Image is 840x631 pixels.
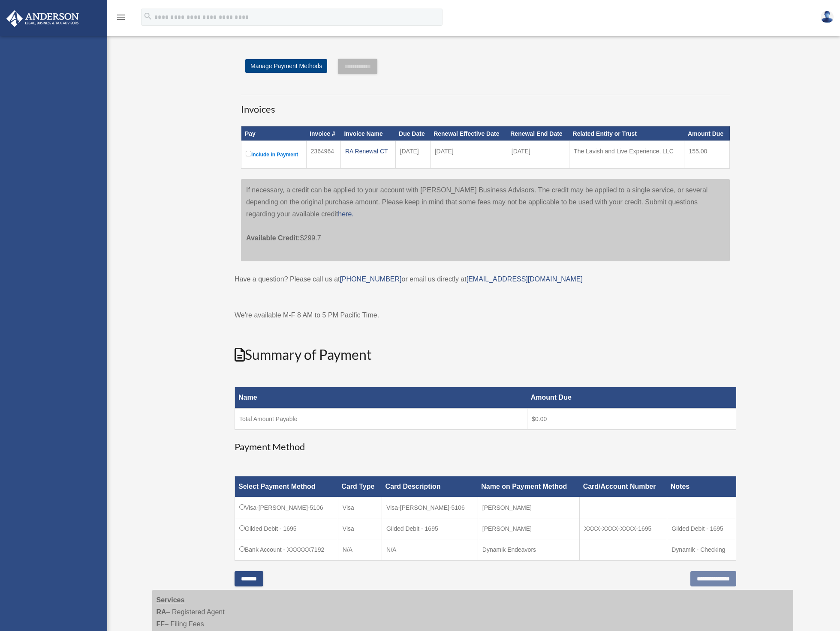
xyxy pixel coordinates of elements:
[382,518,478,539] td: Gilded Debit - 1695
[157,620,165,628] strong: FF
[821,11,834,23] img: User Pic
[338,518,382,539] td: Visa
[157,596,185,604] strong: Services
[306,126,340,141] th: Invoice #
[246,149,302,160] label: Include in Payment
[684,126,730,141] th: Amount Due
[580,518,667,539] td: XXXX-XXXX-XXXX-1695
[478,518,579,539] td: [PERSON_NAME]
[667,539,736,561] td: Dynamik - Checking
[241,95,730,116] h3: Invoices
[338,497,382,518] td: Visa
[467,275,583,283] a: [EMAIL_ADDRESS][DOMAIN_NAME]
[157,608,166,616] strong: RA
[143,12,153,21] i: search
[246,220,725,244] p: $299.7
[241,179,730,261] div: If necessary, a credit can be applied to your account with [PERSON_NAME] Business Advisors. The c...
[235,309,736,321] p: We're available M-F 8 AM to 5 PM Pacific Time.
[338,210,353,218] a: here.
[235,476,338,497] th: Select Payment Method
[395,126,430,141] th: Due Date
[235,440,736,454] h3: Payment Method
[507,141,569,169] td: [DATE]
[478,539,579,561] td: Dynamik Endeavors
[235,539,338,561] td: Bank Account - XXXXXX7192
[246,151,251,156] input: Include in Payment
[395,141,430,169] td: [DATE]
[245,59,327,73] a: Manage Payment Methods
[235,387,527,409] th: Name
[667,518,736,539] td: Gilded Debit - 1695
[430,141,507,169] td: [DATE]
[235,273,736,285] p: Have a question? Please call us at or email us directly at
[235,518,338,539] td: Gilded Debit - 1695
[430,126,507,141] th: Renewal Effective Date
[345,145,391,157] div: RA Renewal CT
[478,476,579,497] th: Name on Payment Method
[235,408,527,430] td: Total Amount Payable
[569,141,684,169] td: The Lavish and Live Experience, LLC
[382,539,478,561] td: N/A
[235,497,338,518] td: Visa-[PERSON_NAME]-5106
[340,126,395,141] th: Invoice Name
[527,408,736,430] td: $0.00
[382,476,478,497] th: Card Description
[235,345,736,365] h2: Summary of Payment
[569,126,684,141] th: Related Entity or Trust
[478,497,579,518] td: [PERSON_NAME]
[684,141,730,169] td: 155.00
[338,539,382,561] td: N/A
[527,387,736,409] th: Amount Due
[667,476,736,497] th: Notes
[580,476,667,497] th: Card/Account Number
[246,234,300,242] span: Available Credit:
[338,476,382,497] th: Card Type
[507,126,569,141] th: Renewal End Date
[306,141,340,169] td: 2364964
[382,497,478,518] td: Visa-[PERSON_NAME]-5106
[116,15,126,22] a: menu
[4,10,81,27] img: Anderson Advisors Platinum Portal
[116,12,126,22] i: menu
[241,126,307,141] th: Pay
[340,275,401,283] a: [PHONE_NUMBER]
